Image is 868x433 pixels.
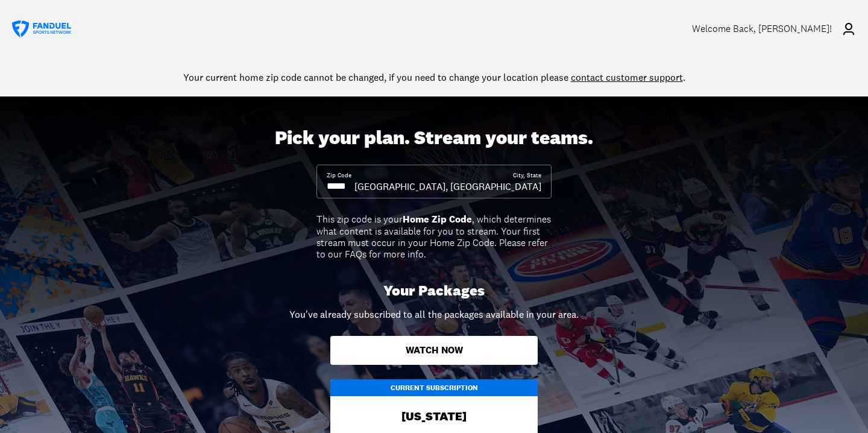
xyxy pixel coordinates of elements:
[692,12,856,46] a: Welcome Back, [PERSON_NAME]!
[330,336,538,365] button: Watch Now
[330,379,538,396] div: Current Subscription
[316,213,552,260] div: This zip code is your , which determines what content is available for you to stream. Your first ...
[275,127,593,150] div: Pick your plan. Stream your teams.
[289,307,579,321] p: You've already subscribed to all the packages available in your area.
[571,71,683,83] a: contact customer support
[403,213,472,226] b: Home Zip Code
[354,180,541,193] div: [GEOGRAPHIC_DATA], [GEOGRAPHIC_DATA]
[692,23,832,34] div: Welcome Back , [PERSON_NAME]!
[327,171,351,180] div: Zip Code
[513,171,541,180] div: City, State
[383,282,485,300] p: Your Packages
[183,70,685,84] div: Your current home zip code cannot be changed, if you need to change your location please .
